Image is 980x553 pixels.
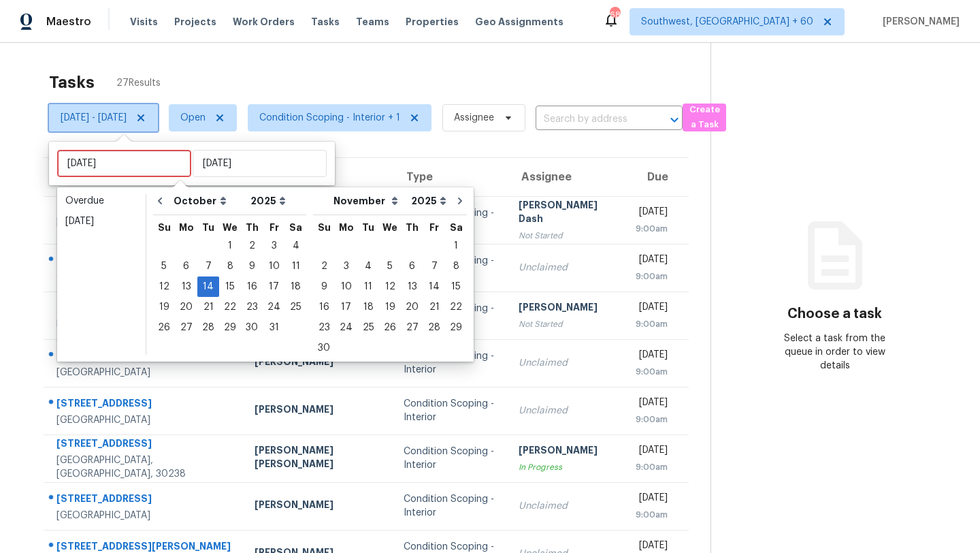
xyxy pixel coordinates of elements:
div: Sun Nov 23 2025 [313,317,335,338]
div: Thu Oct 16 2025 [241,276,263,297]
div: 24 [263,298,285,317]
div: Sat Nov 15 2025 [445,276,467,297]
span: Properties [406,15,459,29]
div: 11 [285,257,306,276]
div: 10818 Butterfly Flt [56,349,233,366]
button: Open [665,110,684,129]
th: Assignee [508,158,624,196]
div: Tue Nov 04 2025 [357,256,379,276]
div: Mon Nov 17 2025 [335,297,357,317]
span: 27 Results [116,76,161,90]
div: 18 [357,298,379,317]
div: 27 [401,318,423,337]
div: 3 [335,257,357,276]
span: Open [180,111,206,125]
th: Type [393,158,508,196]
span: Geo Assignments [475,15,563,29]
div: 30 [313,338,335,358]
select: Month [170,191,247,211]
div: 17 [335,298,357,317]
div: Thu Oct 23 2025 [241,297,263,317]
abbr: Wednesday [223,223,238,232]
div: 21 [197,298,219,317]
div: [DATE] [635,205,668,222]
div: Select a task from the queue in order to view details [773,332,896,373]
div: [DATE] [635,253,668,270]
div: 13 [175,277,197,296]
div: 13 [401,277,423,296]
div: 30 [241,318,263,337]
div: Fri Nov 28 2025 [423,317,445,338]
h3: Choose a task [787,307,882,321]
div: Sun Nov 16 2025 [313,297,335,317]
div: 2 [241,236,263,255]
div: 24 [335,318,357,337]
abbr: Saturday [450,223,463,232]
div: 23 [241,298,263,317]
div: 29 [445,318,467,337]
div: Thu Nov 13 2025 [401,276,423,297]
div: 20 [401,298,423,317]
div: Wed Oct 08 2025 [219,256,241,276]
div: Condition Scoping - Interior [404,492,497,520]
div: 9 [313,277,335,296]
div: 14 [423,277,445,296]
div: 8 [445,257,467,276]
div: [STREET_ADDRESS] [56,198,233,215]
div: Mon Nov 24 2025 [335,317,357,338]
abbr: Monday [179,223,194,232]
button: Go to next month [450,187,470,215]
div: 10 [263,257,285,276]
div: Unclaimed [519,404,613,417]
div: 8 [219,257,241,276]
div: [PERSON_NAME] [519,300,613,317]
div: 28 [197,318,219,337]
span: [DATE] - [DATE] [61,111,127,125]
div: Sat Oct 25 2025 [285,297,306,317]
div: Tue Nov 25 2025 [357,317,379,338]
span: Assignee [454,111,494,125]
div: Cumming, GA, 30041 [56,270,233,284]
div: 9 [241,257,263,276]
div: 22 [219,298,241,317]
div: Fri Oct 24 2025 [263,297,285,317]
div: 4 [285,236,306,255]
div: In Progress [519,460,613,474]
div: Condition Scoping - Interior [404,349,497,377]
div: 9:00am [635,460,668,474]
div: Condition Scoping - Interior [404,445,497,472]
div: Mon Oct 06 2025 [175,256,197,276]
div: Tue Oct 28 2025 [197,317,219,338]
div: 12 [153,277,175,296]
div: Sat Oct 04 2025 [285,236,306,256]
div: 9:00am [635,270,668,283]
div: Fri Nov 21 2025 [423,297,445,317]
div: Tue Nov 11 2025 [357,276,379,297]
div: [PERSON_NAME] [255,498,382,515]
div: 683 [610,8,619,22]
div: 23 [313,318,335,337]
div: Wed Oct 15 2025 [219,276,241,297]
abbr: Friday [429,223,439,232]
div: 3 [263,236,285,255]
div: Wed Nov 19 2025 [379,297,401,317]
select: Month [330,191,408,211]
div: 9:00am [635,508,668,522]
div: [PERSON_NAME] Dash [519,198,613,229]
div: [DATE] [635,348,668,365]
div: Tue Nov 18 2025 [357,297,379,317]
span: [PERSON_NAME] [877,15,960,29]
abbr: Sunday [158,223,171,232]
div: 12 [379,277,401,296]
div: 7 [197,257,219,276]
span: Tasks [311,17,340,27]
div: 18 [285,277,306,296]
span: Create a Task [689,102,719,133]
div: 4 [357,257,379,276]
div: Sat Nov 22 2025 [445,297,467,317]
abbr: Thursday [406,223,419,232]
div: 31 [263,318,285,337]
abbr: Thursday [246,223,259,232]
div: [STREET_ADDRESS] [56,253,233,270]
div: Tue Oct 14 2025 [197,276,219,297]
